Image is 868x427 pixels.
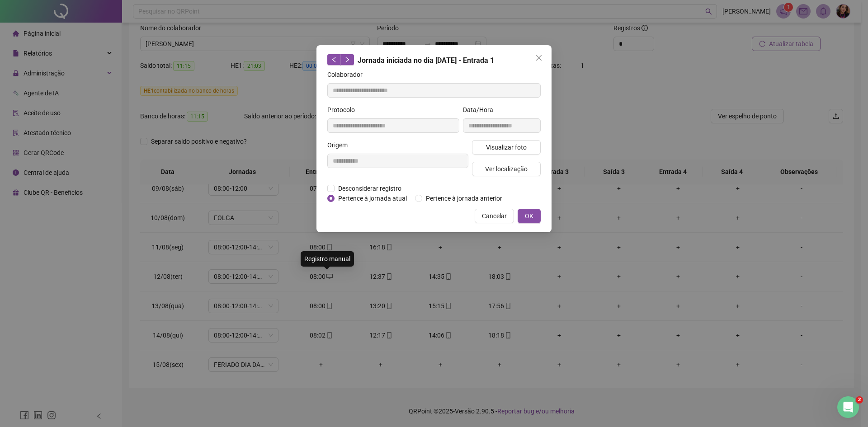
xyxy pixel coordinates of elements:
span: Pertence à jornada anterior [422,193,506,203]
label: Origem [327,140,354,150]
span: Ver localização [485,164,528,174]
span: Cancelar [482,211,507,221]
span: close [535,54,542,61]
button: OK [518,209,541,223]
span: Visualizar foto [486,142,527,152]
label: Data/Hora [463,105,499,115]
span: right [344,56,350,63]
span: left [331,56,337,63]
span: 2 [856,396,863,404]
label: Colaborador [327,70,368,80]
span: Desconsiderar registro [335,183,405,193]
button: Cancelar [475,209,514,223]
div: Registro manual [301,251,354,267]
iframe: Intercom live chat [837,396,859,418]
button: Close [532,51,546,65]
span: OK [525,211,533,221]
span: Pertence à jornada atual [335,193,410,203]
label: Protocolo [327,105,361,115]
div: Jornada iniciada no dia [DATE] - Entrada 1 [327,54,541,66]
button: Visualizar foto [472,140,541,155]
button: right [340,54,354,65]
button: left [327,54,341,65]
button: Ver localização [472,162,541,176]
